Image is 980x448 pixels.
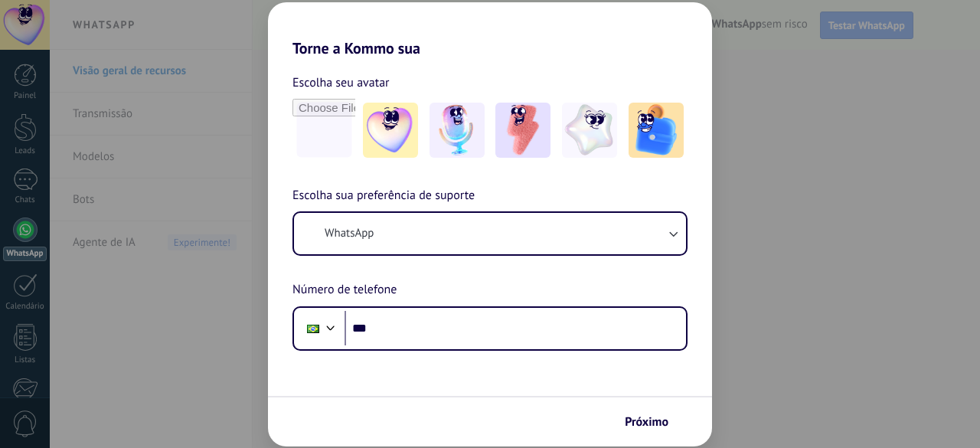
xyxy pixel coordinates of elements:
[562,103,617,158] img: -4.jpeg
[268,2,712,57] h2: Torne a Kommo sua
[292,186,475,206] span: Escolha sua preferência de suporte
[325,226,374,241] span: WhatsApp
[299,312,328,345] div: Brazil: + 55
[629,103,684,158] img: -5.jpeg
[430,103,485,158] img: -2.jpeg
[294,213,686,254] button: WhatsApp
[618,409,689,435] button: Próximo
[495,103,550,158] img: -3.jpeg
[625,417,668,427] span: Próximo
[363,103,418,158] img: -1.jpeg
[292,73,390,93] span: Escolha seu avatar
[292,280,397,300] span: Número de telefone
